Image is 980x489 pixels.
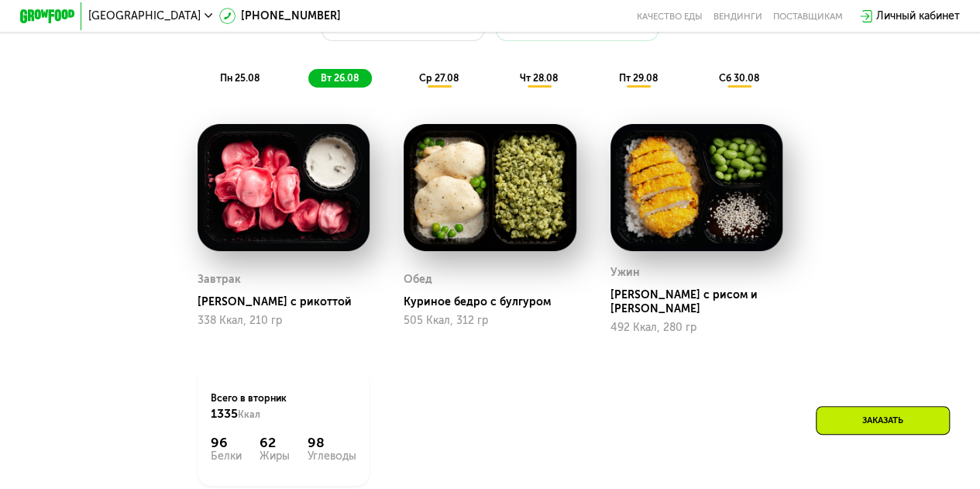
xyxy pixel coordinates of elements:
div: Жиры [260,451,290,462]
span: 1335 [211,406,238,421]
div: 492 Ккал, 280 гр [610,322,783,334]
div: [PERSON_NAME] с рисом и [PERSON_NAME] [610,288,794,315]
div: Личный кабинет [876,8,960,24]
span: чт 28.08 [520,72,558,84]
span: пт 29.08 [619,72,658,84]
div: поставщикам [773,11,843,22]
span: вт 26.08 [320,72,358,84]
div: 96 [211,435,242,451]
a: Качество еды [637,11,703,22]
div: Куриное бедро с булгуром [404,295,587,309]
a: [PHONE_NUMBER] [219,8,341,24]
div: 338 Ккал, 210 гр [198,315,370,327]
div: Ужин [610,263,640,283]
div: 98 [308,435,356,451]
span: Ккал [238,408,260,420]
div: Завтрак [198,270,241,290]
span: [GEOGRAPHIC_DATA] [88,11,201,22]
div: 62 [260,435,290,451]
div: Заказать [816,406,950,435]
a: Вендинги [714,11,762,22]
div: Всего в вторник [211,391,356,422]
div: Обед [404,270,432,290]
div: Углеводы [308,451,356,462]
span: ср 27.08 [419,72,459,84]
div: 505 Ккал, 312 гр [404,315,576,327]
span: сб 30.08 [718,72,758,84]
span: пн 25.08 [220,72,260,84]
div: [PERSON_NAME] с рикоттой [198,295,381,309]
div: Белки [211,451,242,462]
